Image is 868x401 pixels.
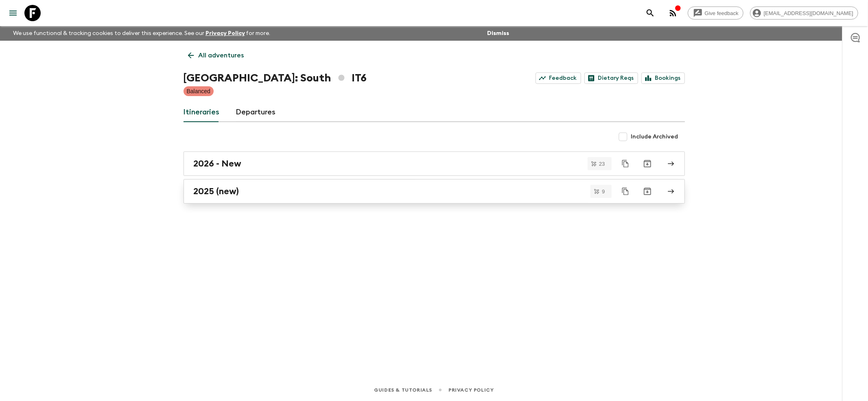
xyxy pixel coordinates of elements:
button: Archive [639,183,656,199]
span: Give feedback [700,10,743,16]
a: Itineraries [184,103,220,122]
button: Dismiss [485,28,511,39]
a: Give feedback [688,7,743,20]
span: 9 [597,189,610,194]
a: Departures [236,103,276,122]
button: Archive [639,156,656,172]
a: 2025 (new) [184,179,685,204]
a: Dietary Reqs [584,72,638,84]
button: Duplicate [618,184,633,199]
p: We use functional & tracking cookies to deliver this experience. See our for more. [10,26,274,41]
div: [EMAIL_ADDRESS][DOMAIN_NAME] [750,7,858,20]
a: 2026 - New [184,151,685,176]
a: Feedback [536,72,581,84]
h1: [GEOGRAPHIC_DATA]: South IT6 [184,70,367,86]
span: 23 [594,161,610,167]
button: menu [5,5,21,21]
p: Balanced [187,87,210,95]
a: Privacy Policy [206,31,245,36]
p: All adventures [199,50,244,60]
a: All adventures [184,47,249,64]
span: Include Archived [631,133,678,141]
button: search adventures [642,5,658,21]
a: Guides & Tutorials [374,386,432,394]
a: Bookings [641,72,685,84]
button: Duplicate [618,156,633,171]
h2: 2025 (new) [194,186,239,197]
h2: 2026 - New [194,158,242,169]
span: [EMAIL_ADDRESS][DOMAIN_NAME] [759,10,858,16]
a: Privacy Policy [448,386,494,394]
